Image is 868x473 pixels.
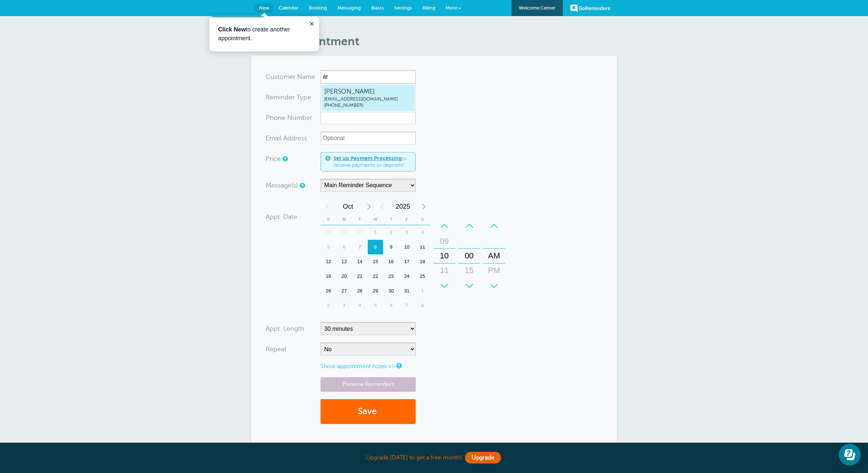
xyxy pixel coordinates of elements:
div: Upgrade [DATE] to get a free month! [251,450,617,466]
span: 2025 [389,199,417,214]
div: Monday, October 6 [336,240,352,254]
div: 5 [321,240,336,254]
div: 27 [336,284,352,298]
div: Saturday, October 11 [415,240,430,254]
a: New [255,3,274,13]
div: Wednesday, October 29 [368,284,384,298]
span: New [259,5,269,11]
span: Messaging [337,5,361,11]
div: Monday, September 29 [336,225,352,240]
div: Monday, November 3 [336,298,352,313]
div: Thursday, November 6 [383,298,399,313]
div: Friday, October 17 [399,254,415,269]
label: Appt. Length [266,325,304,332]
div: Sunday, October 26 [321,284,336,298]
div: 28 [352,284,368,298]
span: il Add [278,135,295,141]
th: T [383,214,399,225]
a: Set up Payment Processing [333,155,402,161]
span: Calendar [279,5,299,11]
div: 17 [399,254,415,269]
div: 19 [321,269,336,284]
label: Message(s) [266,182,298,189]
div: Tuesday, October 28 [352,284,368,298]
div: mber [266,111,321,124]
div: 25 [415,269,430,284]
th: S [415,214,430,225]
div: Saturday, October 4 [415,225,430,240]
span: Blasts [371,5,384,11]
div: 18 [415,254,430,269]
div: 29 [336,225,352,240]
div: Tuesday, November 4 [352,298,368,313]
a: An optional price for the appointment. If you set a price, you can include a payment link in your... [283,156,287,161]
div: 21 [352,269,368,284]
span: [PERSON_NAME] [324,87,412,96]
div: PM [485,263,503,278]
div: Wednesday, October 8 [368,240,384,254]
div: 8 [368,240,384,254]
div: 12 [321,254,336,269]
div: Saturday, November 8 [415,298,430,313]
div: 23 [383,269,399,284]
label: Price [266,155,281,162]
iframe: Resource center [839,444,861,466]
button: Save [321,399,416,424]
div: Monday, October 20 [336,269,352,284]
div: Sunday, November 2 [321,298,336,313]
div: Saturday, October 18 [415,254,430,269]
div: Thursday, October 30 [383,284,399,298]
div: 24 [399,269,415,284]
div: 4 [415,225,430,240]
a: Notes are for internal use only, and are not visible to your clients. [396,363,401,368]
div: Wednesday, October 22 [368,269,384,284]
div: Today, Tuesday, October 7 [352,240,368,254]
label: Appt. Date [266,213,297,220]
span: Booking [309,5,327,11]
div: 30 [352,225,368,240]
input: Optional [321,132,416,145]
div: ress [266,132,321,145]
div: Friday, November 7 [399,298,415,313]
div: Monday, October 27 [336,284,352,298]
span: October [334,199,362,214]
div: 2 [321,298,336,313]
span: Billing [422,5,435,11]
a: Upgrade [465,452,501,463]
span: More [446,5,457,11]
div: 9 [383,240,399,254]
span: Cus [266,73,277,80]
div: 8 [415,298,430,313]
div: 11 [435,263,453,278]
div: Wednesday, October 1 [368,225,384,240]
div: 5 [368,298,384,313]
div: Sunday, October 19 [321,269,336,284]
a: Preview Reminders [321,377,416,391]
div: 22 [368,269,384,284]
div: Thursday, October 9 [383,240,399,254]
div: 3 [399,225,415,240]
div: 1 [415,284,430,298]
label: Reminder Type [266,94,311,101]
th: M [336,214,352,225]
div: Previous Year [375,199,389,214]
th: S [321,214,336,225]
th: W [368,214,384,225]
div: 7 [399,298,415,313]
div: 1 [368,225,384,240]
div: Thursday, October 23 [383,269,399,284]
div: Sunday, September 28 [321,225,336,240]
a: Simple templates and custom messages will use the reminder schedule set under Settings > Reminder... [300,183,304,188]
div: 29 [368,284,384,298]
div: Thursday, October 16 [383,254,399,269]
div: Monday, October 13 [336,254,352,269]
div: 15 [460,263,478,278]
span: Settings [394,5,412,11]
div: 09 [435,234,453,249]
div: 20 [336,269,352,284]
th: T [352,214,368,225]
div: Sunday, October 5 [321,240,336,254]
